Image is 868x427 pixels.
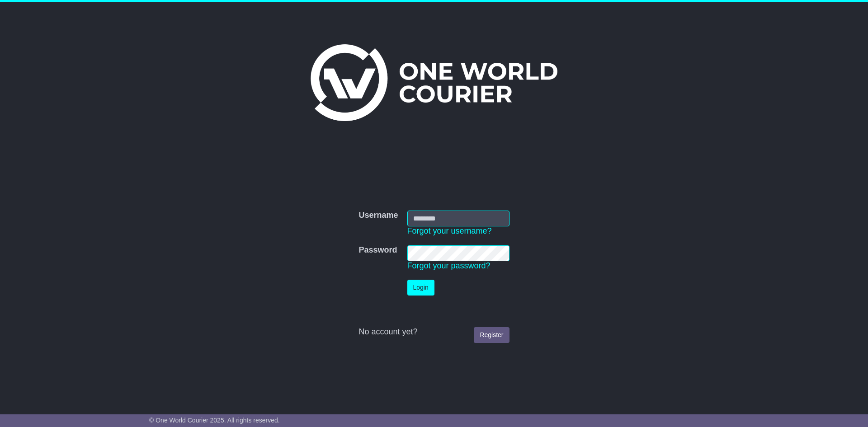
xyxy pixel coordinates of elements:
span: © One World Courier 2025. All rights reserved. [149,417,280,424]
label: Username [359,211,398,221]
a: Register [474,327,509,343]
div: No account yet? [359,327,509,337]
a: Forgot your password? [407,261,491,270]
label: Password [359,245,397,255]
img: One World [311,44,557,121]
button: Login [407,280,434,296]
a: Forgot your username? [407,226,492,235]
